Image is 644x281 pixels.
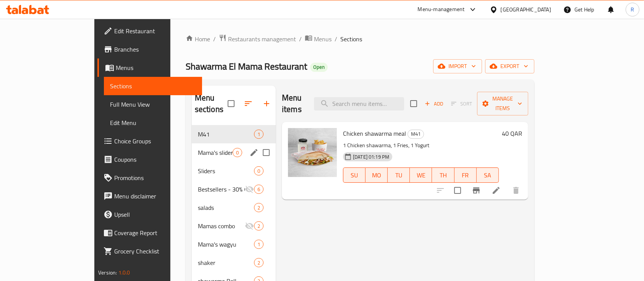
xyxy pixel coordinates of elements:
[114,173,196,182] span: Promotions
[408,130,424,138] span: M41
[408,130,424,139] div: M41
[491,62,528,71] span: export
[254,258,264,267] div: items
[501,5,551,14] div: [GEOGRAPHIC_DATA]
[114,45,196,54] span: Branches
[483,94,522,113] span: Manage items
[186,34,534,44] nav: breadcrumb
[343,167,366,183] button: SU
[257,94,276,113] button: Add section
[254,259,263,266] span: 2
[233,149,242,156] span: 0
[114,155,196,164] span: Coupons
[114,210,196,219] span: Upsell
[480,170,496,181] span: SA
[335,34,337,44] li: /
[114,192,196,201] span: Menu disclaimer
[502,128,522,139] h6: 40 QAR
[254,203,264,212] div: items
[254,223,263,230] span: 2
[98,268,117,278] span: Version:
[198,203,254,212] span: salads
[254,167,263,175] span: 0
[254,186,263,193] span: 6
[458,170,474,181] span: FR
[439,62,476,71] span: import
[254,221,264,231] div: items
[192,180,276,198] div: Bestsellers - 30% Off On Selected Items6
[350,153,392,161] span: [DATE] 01:19 PM
[97,224,202,242] a: Coverage Report
[245,221,254,231] svg: Inactive section
[114,228,196,237] span: Coverage Report
[245,185,254,194] svg: Inactive section
[97,150,202,169] a: Coupons
[391,170,407,181] span: TU
[418,5,465,14] div: Menu-management
[192,235,276,253] div: Mama's wagyu1
[410,167,432,183] button: WE
[343,128,406,139] span: Chicken shawarma meal
[192,198,276,217] div: salads2
[305,34,332,44] a: Menus
[343,141,499,150] p: 1 Chicken shawarma, 1 Fries, 1 Yogurt
[507,181,525,200] button: delete
[340,34,362,44] span: Sections
[110,100,196,109] span: Full Menu View
[97,58,202,77] a: Menus
[346,170,362,181] span: SU
[254,166,264,175] div: items
[228,34,296,44] span: Restaurants management
[114,136,196,146] span: Choice Groups
[213,34,216,44] li: /
[198,221,245,231] span: Mamas combo
[314,34,332,44] span: Menus
[254,204,263,211] span: 2
[186,58,307,75] span: Shawarma El Mama Restaurant
[485,59,534,73] button: export
[192,143,276,162] div: Mama's sliders0edit
[455,167,477,183] button: FR
[254,240,264,249] div: items
[195,92,228,115] h2: Menu sections
[97,187,202,205] a: Menu disclaimer
[435,170,451,181] span: TH
[110,81,196,91] span: Sections
[114,26,196,36] span: Edit Restaurant
[310,64,328,70] span: Open
[254,241,263,248] span: 1
[116,63,196,72] span: Menus
[422,98,446,110] span: Add item
[314,97,404,110] input: search
[97,169,202,187] a: Promotions
[118,268,130,278] span: 1.0.0
[97,40,202,58] a: Branches
[104,77,202,95] a: Sections
[450,182,466,198] span: Select to update
[446,98,477,110] span: Select section first
[97,22,202,40] a: Edit Restaurant
[97,242,202,260] a: Grocery Checklist
[97,205,202,224] a: Upsell
[233,148,242,157] div: items
[198,185,245,194] div: Bestsellers - 30% Off On Selected Items
[198,258,254,267] div: shaker
[254,185,264,194] div: items
[467,181,485,200] button: Branch-specific-item
[310,63,328,72] div: Open
[388,167,410,183] button: TU
[366,167,388,183] button: MO
[413,170,429,181] span: WE
[192,162,276,180] div: Sliders0
[433,59,482,73] button: import
[299,34,302,44] li: /
[369,170,385,181] span: MO
[104,95,202,114] a: Full Menu View
[110,118,196,127] span: Edit Menu
[492,186,501,195] a: Edit menu item
[254,131,263,138] span: 1
[432,167,454,183] button: TH
[422,98,446,110] button: Add
[248,147,260,158] button: edit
